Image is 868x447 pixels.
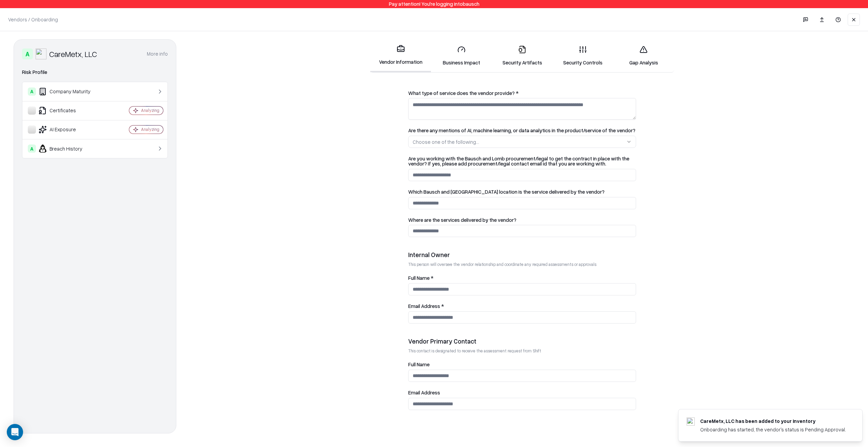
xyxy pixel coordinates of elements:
label: Are you working with the Bausch and Lomb procurement/legal to get the contract in place with the ... [408,156,636,166]
div: Breach History [28,144,109,153]
a: Security Controls [553,40,613,72]
div: CareMetx, LLC has been added to your inventory [700,417,846,425]
button: Choose one of the following... [408,136,636,148]
div: Certificates [28,106,109,115]
label: Which Bausch and [GEOGRAPHIC_DATA] location is the service delivered by the vendor? [408,189,636,194]
button: More info [147,48,168,60]
div: Onboarding has started, the vendor's status is Pending Approval. [700,426,846,433]
a: Vendor Information [370,39,431,72]
div: AI Exposure [28,125,109,134]
img: caremetx.com [687,417,695,426]
div: Analyzing [141,108,159,113]
p: This person will oversee the vendor relationship and coordinate any required assessments or appro... [408,261,636,267]
label: Full Name * [408,275,636,280]
div: Analyzing [141,127,159,132]
label: Full Name [408,362,636,367]
div: A [22,48,33,59]
a: Security Artifacts [492,40,552,72]
div: Internal Owner [408,251,636,259]
div: Open Intercom Messenger [7,424,23,440]
a: Business Impact [431,40,492,72]
p: Vendors / Onboarding [8,16,58,23]
label: Where are the services delivered by the vendor? [408,217,636,222]
div: Choose one of the following... [413,138,479,145]
div: CareMetx, LLC [49,48,97,59]
label: Email Address * [408,304,636,309]
div: Company Maturity [28,88,109,96]
label: Email Address [408,390,636,395]
a: Gap Analysis [613,40,674,72]
div: Risk Profile [22,68,168,76]
div: A [28,88,36,96]
label: Are there any mentions of AI, machine learning, or data analytics in the product/service of the v... [408,128,636,133]
div: A [28,144,36,153]
div: Vendor Primary Contact [408,337,636,345]
label: What type of service does the vendor provide? * [408,91,636,96]
img: CareMetx, LLC [36,48,46,59]
p: This contact is designated to receive the assessment request from Shift [408,348,636,354]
